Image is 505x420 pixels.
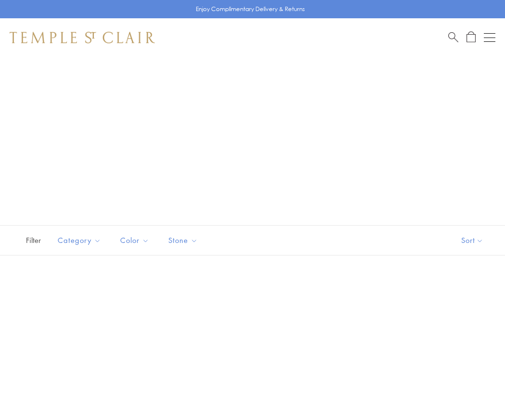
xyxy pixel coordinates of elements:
button: Color [113,229,156,251]
button: Category [50,229,108,251]
span: Category [53,234,108,246]
button: Show sort by [440,226,505,255]
span: Color [115,234,156,246]
img: Temple St. Clair [10,32,155,43]
a: Open Shopping Bag [467,31,476,43]
button: Open navigation [484,32,495,43]
button: Stone [161,229,205,251]
span: Stone [164,234,205,246]
p: Enjoy Complimentary Delivery & Returns [196,4,305,14]
a: Search [448,31,458,43]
